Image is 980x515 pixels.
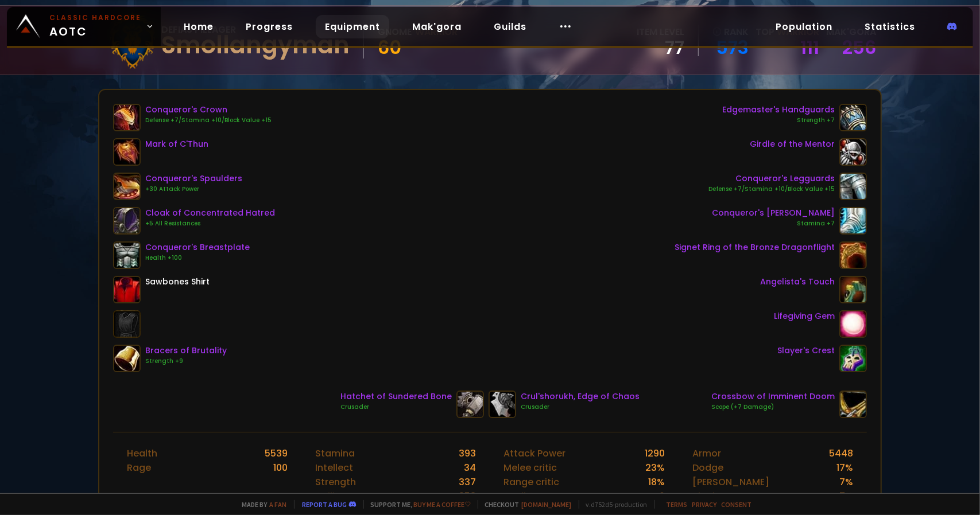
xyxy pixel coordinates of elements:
[113,104,141,131] img: item-21329
[127,461,151,475] div: Rage
[145,253,250,263] div: Health +100
[521,391,640,403] div: Crul'shorukh, Edge of Chaos
[315,446,355,461] div: Stamina
[489,391,516,418] img: item-19363
[708,185,835,194] div: Defense +7/Stamina +10/Block Value +15
[145,104,272,116] div: Conqueror's Crown
[692,446,721,461] div: Armor
[113,345,141,372] img: item-21457
[145,207,275,219] div: Cloak of Concentrated Hatred
[127,446,157,461] div: Health
[774,310,835,322] div: Lifegiving Gem
[273,461,288,475] div: 100
[839,241,867,269] img: item-21205
[722,104,835,116] div: Edgemaster's Handguards
[692,475,769,489] div: [PERSON_NAME]
[722,116,835,125] div: Strength +7
[459,489,477,504] div: 258
[459,475,477,489] div: 337
[113,138,141,166] img: item-22732
[145,185,242,194] div: +30 Attack Power
[478,500,572,509] span: Checkout
[363,500,471,509] span: Support me,
[7,7,161,46] a: Classic HardcoreAOTC
[145,345,227,357] div: Bracers of Brutality
[459,446,477,461] div: 393
[659,489,665,504] div: 0
[839,276,867,303] img: item-21695
[839,104,867,131] img: item-14551
[522,500,572,509] a: [DOMAIN_NAME]
[836,461,853,475] div: 17 %
[711,403,835,412] div: Scope (+7 Damage)
[645,446,665,461] div: 1290
[113,173,141,200] img: item-21330
[145,276,210,288] div: Sawbones Shirt
[504,461,557,475] div: Melee critic
[839,173,867,200] img: item-21332
[49,13,141,40] span: AOTC
[504,489,557,504] div: Spell Power
[403,15,471,38] a: Mak'gora
[692,489,718,504] div: Block
[113,276,141,303] img: item-14617
[826,39,876,56] div: 256
[464,461,477,475] div: 34
[667,500,688,509] a: Terms
[760,276,835,288] div: Angelista's Touch
[839,475,853,489] div: 7 %
[839,345,867,372] img: item-23041
[270,500,287,509] a: a fan
[414,500,471,509] a: Buy me a coffee
[504,475,560,489] div: Range critic
[175,15,223,38] a: Home
[712,207,835,219] div: Conqueror's [PERSON_NAME]
[113,207,141,235] img: item-21701
[839,391,867,418] img: item-21459
[692,500,717,509] a: Privacy
[750,138,835,150] div: Girdle of the Mentor
[839,310,867,338] img: item-19341
[712,219,835,228] div: Stamina +7
[49,13,141,23] small: Classic Hardcore
[645,461,665,475] div: 23 %
[315,489,344,504] div: Agility
[315,475,356,489] div: Strength
[708,173,835,185] div: Conqueror's Legguards
[839,489,853,504] div: 7 %
[340,391,452,403] div: Hatchet of Sundered Bone
[711,391,835,403] div: Crossbow of Imminent Doom
[648,475,665,489] div: 18 %
[316,15,389,38] a: Equipment
[265,446,288,461] div: 5539
[113,241,141,269] img: item-21331
[485,15,536,38] a: Guilds
[237,15,302,38] a: Progress
[579,500,648,509] span: v. d752d5 - production
[161,37,350,54] div: Smollangyman
[235,500,287,509] span: Made by
[145,357,227,366] div: Strength +9
[145,241,250,253] div: Conqueror's Breastplate
[145,138,208,150] div: Mark of C'Thun
[855,15,924,38] a: Statistics
[839,207,867,235] img: item-21333
[303,500,347,509] a: Report a bug
[315,461,353,475] div: Intellect
[839,138,867,166] img: item-23219
[504,446,566,461] div: Attack Power
[777,345,835,357] div: Slayer's Crest
[829,446,853,461] div: 5448
[766,15,842,38] a: Population
[145,173,242,185] div: Conqueror's Spaulders
[722,500,752,509] a: Consent
[692,461,723,475] div: Dodge
[675,241,835,253] div: Signet Ring of the Bronze Dragonflight
[340,403,452,412] div: Crusader
[456,391,484,418] img: item-22816
[521,403,640,412] div: Crusader
[712,39,749,56] a: 573
[145,219,275,228] div: +5 All Resistances
[145,116,272,125] div: Defense +7/Stamina +10/Block Value +15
